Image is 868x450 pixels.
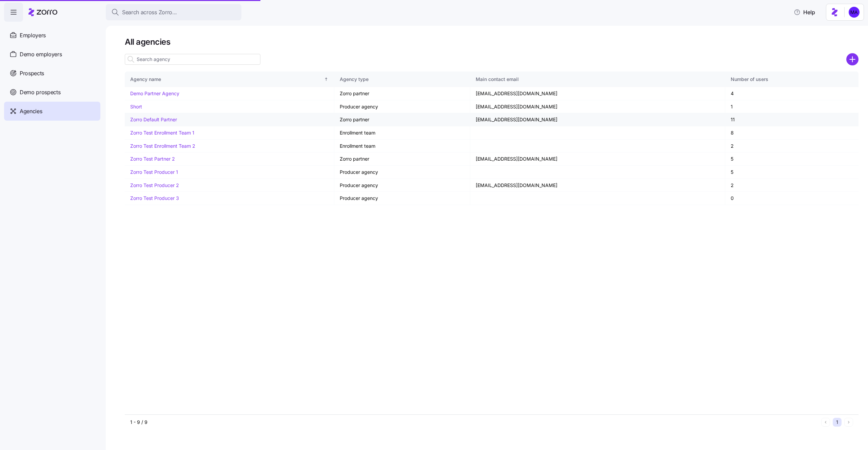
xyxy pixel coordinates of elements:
td: Producer agency [334,192,470,205]
td: [EMAIL_ADDRESS][DOMAIN_NAME] [470,113,725,126]
td: Enrollment team [334,140,470,153]
a: Zorro Default Partner [130,117,177,122]
td: [EMAIL_ADDRESS][DOMAIN_NAME] [470,100,725,114]
h1: All agencies [125,37,859,47]
th: Agency nameSorted ascending [125,71,334,87]
span: Help [794,8,815,16]
span: Demo prospects [20,88,61,97]
a: Employers [4,26,100,45]
td: Producer agency [334,166,470,179]
td: 5 [725,152,859,166]
a: Short [130,104,142,109]
td: [EMAIL_ADDRESS][DOMAIN_NAME] [470,87,725,100]
a: Demo employers [4,45,100,64]
a: Zorro Test Enrollment Team 1 [130,130,194,136]
span: Prospects [20,69,44,78]
input: Search agency [125,54,260,65]
a: Zorro Test Enrollment Team 2 [130,143,195,149]
span: Agencies [20,107,42,116]
button: Help [788,5,821,19]
a: Demo Partner Agency [130,90,179,96]
a: Prospects [4,64,100,83]
td: 8 [725,126,859,140]
a: Demo prospects [4,83,100,102]
td: [EMAIL_ADDRESS][DOMAIN_NAME] [470,179,725,192]
img: ddc159ec0097e7aad339c48b92a6a103 [849,7,860,18]
span: Employers [20,31,46,40]
a: Agencies [4,102,100,121]
div: Number of users [731,76,853,83]
td: Zorro partner [334,113,470,126]
button: Search across Zorro... [106,4,241,20]
div: Main contact email [476,76,719,83]
td: Zorro partner [334,87,470,100]
td: 4 [725,87,859,100]
a: Zorro Test Partner 2 [130,156,175,162]
td: Enrollment team [334,126,470,140]
a: Zorro Test Producer 3 [130,195,179,201]
a: Zorro Test Producer 2 [130,182,179,188]
td: 2 [725,140,859,153]
button: Previous page [821,418,830,427]
span: Demo employers [20,50,62,59]
td: 11 [725,113,859,126]
button: 1 [833,418,842,427]
div: 1 - 9 / 9 [130,419,818,426]
td: Producer agency [334,100,470,114]
div: Sorted ascending [324,77,329,82]
td: 5 [725,166,859,179]
td: [EMAIL_ADDRESS][DOMAIN_NAME] [470,152,725,166]
td: 2 [725,179,859,192]
button: Next page [844,418,853,427]
a: Zorro Test Producer 1 [130,169,178,175]
svg: add icon [846,53,859,65]
td: Zorro partner [334,152,470,166]
span: Search across Zorro... [122,8,177,17]
td: Producer agency [334,179,470,192]
td: 0 [725,192,859,205]
td: 1 [725,100,859,114]
div: Agency name [130,76,322,83]
div: Agency type [340,76,465,83]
